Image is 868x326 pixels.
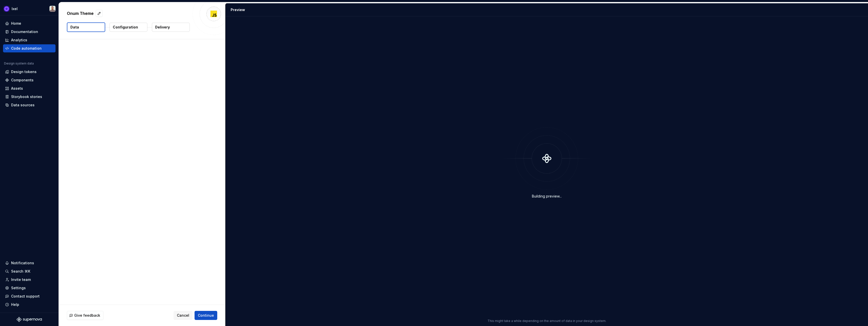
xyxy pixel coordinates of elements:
div: Design tokens [11,69,37,74]
div: Home [11,21,21,26]
a: Documentation [3,28,56,36]
button: Cancel [174,311,193,320]
a: Data sources [3,101,56,109]
div: Data sources [11,103,35,108]
span: Continue [198,313,214,318]
a: Settings [3,284,56,292]
a: Analytics [3,36,56,44]
button: Configuration [110,23,147,32]
div: Notifications [11,260,34,266]
p: This might take a while depending on the amount of data in your design system. [487,319,606,323]
button: Give feedback [67,311,103,320]
div: Documentation [11,29,38,34]
img: 868fd657-9a6c-419b-b302-5d6615f36a2c.png [4,6,10,12]
div: Preview [231,7,245,12]
a: Design tokens [3,68,56,76]
div: Analytics [11,38,27,43]
p: Configuration [113,25,138,30]
button: Continue [195,311,217,320]
a: Storybook stories [3,93,56,101]
div: Search ⌘K [11,269,30,274]
div: Design system data [4,61,34,66]
p: Onum Theme [67,10,94,16]
div: Components [11,78,34,83]
a: Code automation [3,44,56,52]
div: Ixel [12,6,18,11]
button: Search ⌘K [3,267,56,275]
span: Cancel [177,313,189,318]
div: Code automation [11,46,42,51]
a: Assets [3,84,56,92]
button: Help [3,301,56,309]
div: Assets [11,86,23,91]
button: Delivery [152,23,190,32]
button: Notifications [3,259,56,267]
button: IxelAlberto Roldán [1,3,58,14]
div: Invite team [11,277,31,282]
div: Building preview... [532,194,562,199]
a: Home [3,19,56,27]
p: Data [70,25,79,30]
div: Help [11,302,19,307]
p: Delivery [155,25,170,30]
button: Data [67,22,105,32]
span: Give feedback [74,313,100,318]
a: Invite team [3,276,56,284]
svg: Supernova Logo [17,317,42,322]
div: Storybook stories [11,94,42,99]
img: Alberto Roldán [49,6,56,12]
button: Contact support [3,292,56,300]
div: Contact support [11,294,40,299]
a: Components [3,76,56,84]
div: Settings [11,285,26,290]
